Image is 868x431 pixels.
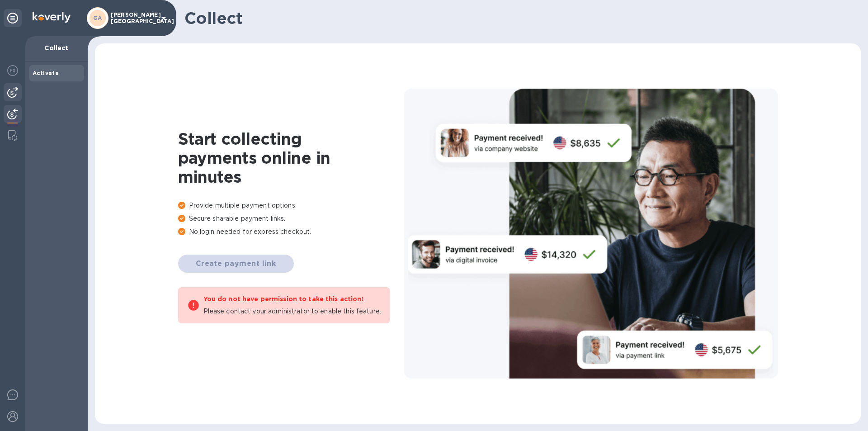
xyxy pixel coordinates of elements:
p: Collect [33,43,80,52]
h1: Collect [184,9,854,28]
img: Foreign exchange [7,65,18,76]
h1: Start collecting payments online in minutes [178,129,404,186]
img: Logo [33,12,71,23]
b: You do not have permission to take this action! [203,295,363,303]
b: Activate [33,70,59,76]
p: Provide multiple payment options. [178,201,404,210]
p: [PERSON_NAME] [GEOGRAPHIC_DATA] [111,12,156,24]
div: Unpin categories [4,9,22,27]
p: Please contact your administrator to enable this feature. [203,307,382,316]
b: GA [93,14,102,21]
p: No login needed for express checkout. [178,227,404,237]
p: Secure sharable payment links. [178,214,404,223]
